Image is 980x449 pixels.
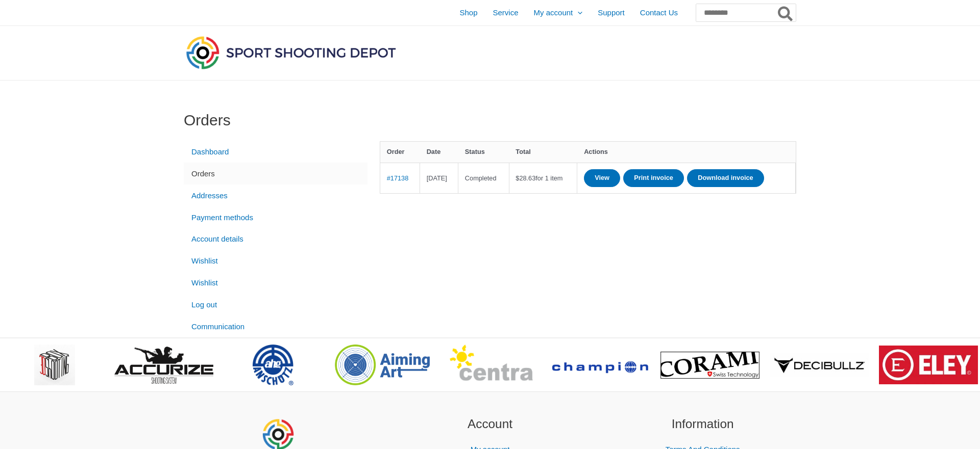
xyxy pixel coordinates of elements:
span: 28.63 [516,174,535,182]
span: Date [427,148,441,155]
a: View order 17138 [584,169,620,187]
span: $ [516,174,519,182]
h1: Orders [184,111,796,129]
button: Search [776,4,796,21]
a: Dashboard [184,141,367,163]
a: Wishlist [184,250,367,272]
h2: Information [609,415,796,434]
img: Sport Shooting Depot [184,34,398,71]
a: Addresses [184,184,367,206]
span: Order [387,148,405,155]
nav: Account pages [184,141,367,338]
img: brand logo [879,346,978,384]
span: Status [465,148,485,155]
td: for 1 item [509,163,578,193]
td: Completed [458,163,509,193]
a: View order number 17138 [387,174,409,182]
span: Actions [584,148,608,155]
span: Total [516,148,531,155]
a: Print invoice order number 17138 [623,169,684,187]
a: Orders [184,163,367,184]
a: Account details [184,228,367,250]
a: Wishlist [184,272,367,294]
a: Payment methods [184,206,367,228]
time: [DATE] [427,174,447,182]
h2: Account [397,415,584,434]
a: Log out [184,294,367,315]
a: Communication [184,315,367,337]
a: Download invoice order number 17138 [687,169,764,187]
